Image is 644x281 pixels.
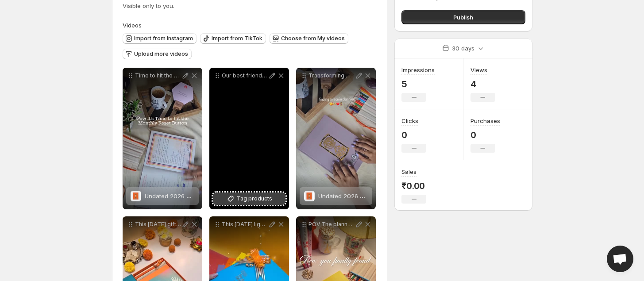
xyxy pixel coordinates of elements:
[281,35,345,42] span: Choose from My videos
[209,68,289,209] div: Our best friends always have our best interests at heart Tag your bestfriend and let them know ho...
[222,221,268,228] p: This [DATE] light up your loved ones lives with the Game Changer Planner A perfect blend of produ...
[401,116,418,125] h3: Clicks
[123,68,202,209] div: Time to hit the monthly reset button Its the beginning of a new month and we are all set to begin...
[135,221,181,228] p: This [DATE] gift the Game Changer Planner the perfect blend of productivity and self-care Show yo...
[401,181,426,191] p: ₹0.00
[401,10,525,24] button: Publish
[452,44,474,53] p: 30 days
[123,2,174,9] span: Visible only to you.
[200,33,266,44] button: Import from TikTok
[401,130,426,140] p: 0
[213,192,285,205] button: Tag products
[453,13,473,22] span: Publish
[222,72,268,79] p: Our best friends always have our best interests at heart Tag your bestfriend and let them know ho...
[470,79,495,89] p: 4
[134,35,193,42] span: Import from Instagram
[401,167,416,176] h3: Sales
[470,65,487,74] h3: Views
[607,246,633,272] div: Open chat
[296,68,376,209] div: Transforming my mood tracker into a canvas of self-expression Each color tells a part of my story...
[145,192,250,200] span: Undated 2026 GameChanger Planner
[309,221,355,228] p: POV The planner that actually keeps up with your life Not the other way around Because planning i...
[401,65,435,74] h3: Impressions
[212,35,262,42] span: Import from TikTok
[470,116,500,125] h3: Purchases
[470,130,500,140] p: 0
[309,72,355,79] p: Transforming my mood tracker into a canvas of self-expression Each color tells a part of my story...
[135,72,181,79] p: Time to hit the monthly reset button Its the beginning of a new month and we are all set to begin...
[318,192,424,200] span: Undated 2026 GameChanger Planner
[237,194,272,203] span: Tag products
[123,33,197,44] button: Import from Instagram
[123,49,192,59] button: Upload more videos
[134,50,188,58] span: Upload more videos
[123,22,142,29] span: Videos
[270,33,348,44] button: Choose from My videos
[401,79,435,89] p: 5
